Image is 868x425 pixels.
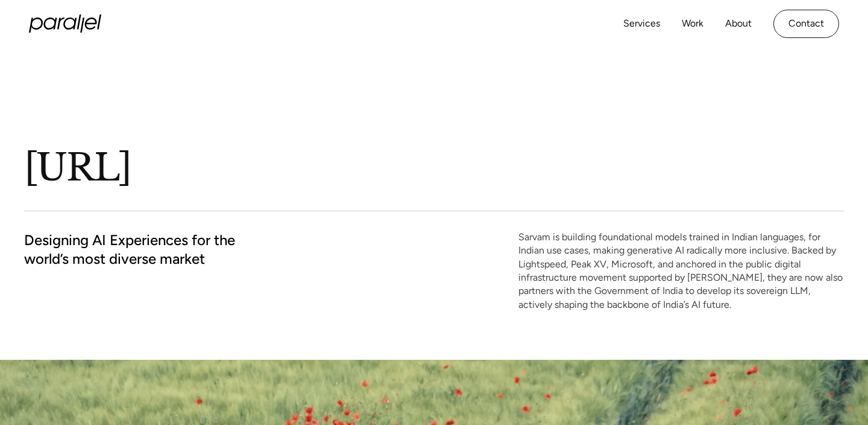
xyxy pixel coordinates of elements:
a: home [29,14,101,33]
p: Sarvam is building foundational models trained in Indian languages, for Indian use cases, making ... [518,231,844,312]
h1: [URL] [24,144,506,191]
a: Contact [773,10,839,38]
h2: Designing AI Experiences for the world’s most diverse market [24,231,235,268]
a: Work [682,15,703,33]
a: Services [623,15,660,33]
a: About [725,15,752,33]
